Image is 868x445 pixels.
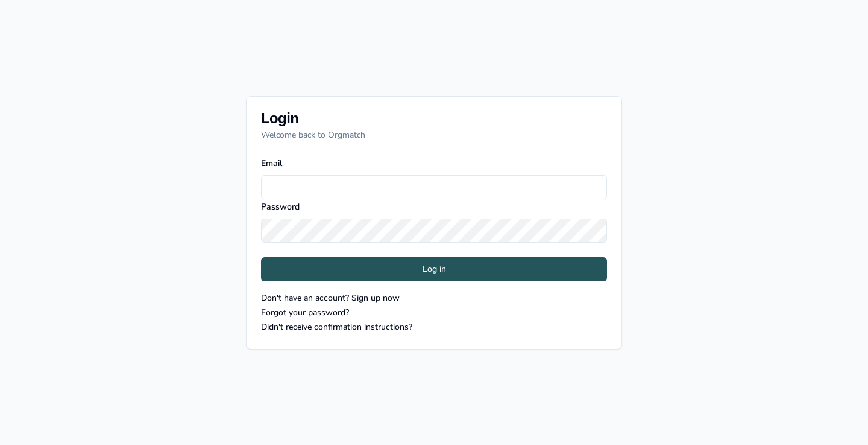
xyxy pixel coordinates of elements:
[261,291,400,306] button: Don't have an account? Sign up now
[261,257,607,281] button: Log in
[261,158,282,169] label: Email
[261,306,349,320] button: Forgot your password?
[261,201,300,213] label: Password
[261,111,607,126] h3: Login
[261,129,607,141] p: Welcome back to Orgmatch
[261,320,412,335] button: Didn't receive confirmation instructions?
